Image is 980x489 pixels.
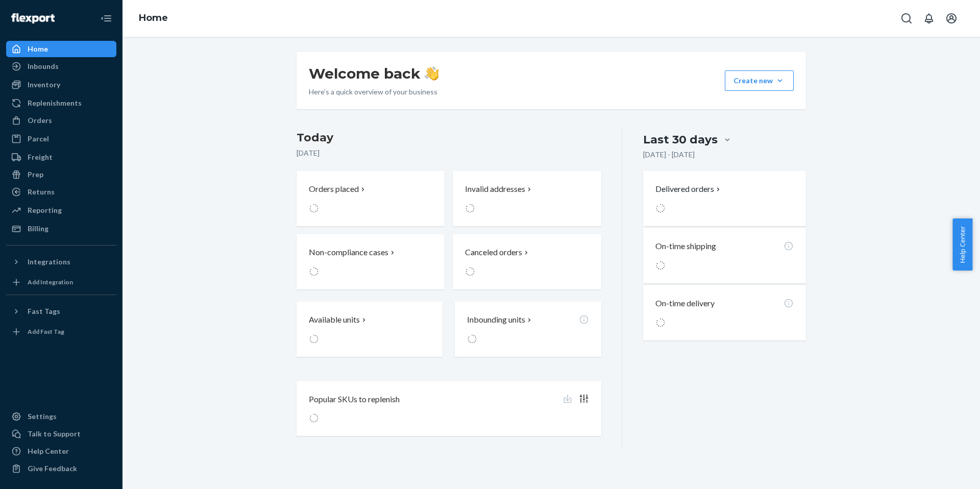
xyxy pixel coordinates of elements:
div: Integrations [28,257,70,267]
button: Orders placed [297,171,445,226]
button: Available units [297,302,443,357]
div: Home [28,44,48,54]
button: Open account menu [941,8,962,29]
button: Open Search Box [896,8,917,29]
div: Inventory [28,80,60,90]
div: Reporting [28,205,62,215]
a: Home [6,41,116,57]
p: Canceled orders [465,247,522,258]
a: Inventory [6,77,116,93]
a: Home [139,12,168,23]
div: Settings [28,411,57,422]
a: Freight [6,149,116,165]
button: Open notifications [919,8,939,29]
a: Orders [6,112,116,129]
a: Billing [6,221,116,237]
p: [DATE] - [DATE] [643,150,695,160]
button: Delivered orders [655,183,722,195]
div: Billing [28,224,48,234]
div: Help Center [28,446,69,456]
div: Inbounds [28,61,59,71]
p: Inbounding units [467,314,525,326]
button: Create new [725,70,794,91]
div: Freight [28,152,53,162]
p: On-time shipping [655,240,716,252]
ol: breadcrumbs [131,4,176,33]
img: Flexport logo [11,13,55,23]
button: Help Center [952,218,972,271]
button: Talk to Support [6,426,116,442]
div: Orders [28,115,52,126]
div: Last 30 days [643,132,718,148]
p: [DATE] [297,148,601,158]
button: Inbounding units [455,302,601,357]
p: Here’s a quick overview of your business [309,87,439,97]
a: Prep [6,166,116,183]
a: Inbounds [6,58,116,75]
a: Settings [6,408,116,425]
p: Available units [309,314,360,326]
button: Invalid addresses [453,171,601,226]
img: hand-wave emoji [425,66,439,81]
a: Reporting [6,202,116,218]
a: Returns [6,184,116,200]
button: Canceled orders [453,234,601,289]
a: Add Integration [6,274,116,290]
button: Give Feedback [6,460,116,477]
h1: Welcome back [309,64,439,83]
div: Prep [28,169,43,180]
a: Parcel [6,131,116,147]
p: Invalid addresses [465,183,525,195]
div: Returns [28,187,55,197]
button: Non-compliance cases [297,234,445,289]
button: Fast Tags [6,303,116,320]
p: Non-compliance cases [309,247,388,258]
div: Talk to Support [28,429,81,439]
div: Add Fast Tag [28,327,64,336]
a: Add Fast Tag [6,324,116,340]
div: Add Integration [28,278,73,286]
div: Parcel [28,134,49,144]
a: Help Center [6,443,116,459]
div: Give Feedback [28,463,77,474]
p: On-time delivery [655,298,715,309]
div: Replenishments [28,98,82,108]
p: Orders placed [309,183,359,195]
a: Replenishments [6,95,116,111]
div: Fast Tags [28,306,60,316]
button: Close Navigation [96,8,116,29]
button: Integrations [6,254,116,270]
h3: Today [297,130,601,146]
p: Popular SKUs to replenish [309,394,400,405]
